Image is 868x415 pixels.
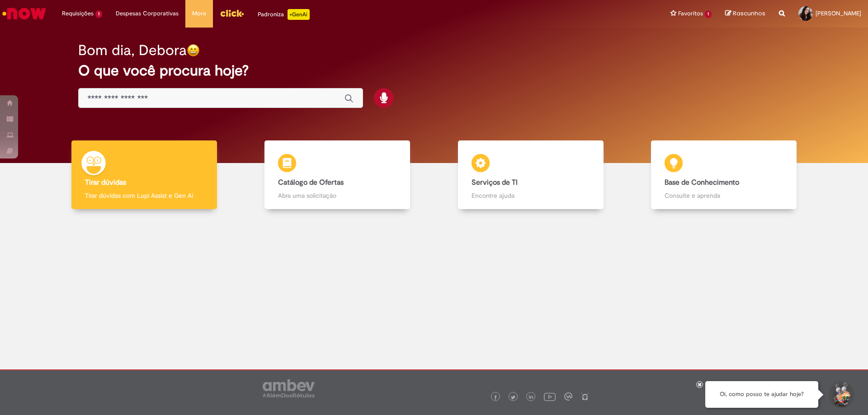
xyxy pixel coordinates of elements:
img: logo_footer_linkedin.png [529,395,533,400]
img: happy-face.png [187,44,200,57]
p: +GenAi [288,9,310,20]
h2: O que você procura hoje? [78,63,790,79]
a: Serviços de TI Encontre ajuda [434,140,627,210]
img: logo_footer_workplace.png [564,392,572,401]
span: Despesas Corporativas [116,9,179,18]
b: Base de Conhecimento [665,178,739,187]
a: Base de Conhecimento Consulte e aprenda [627,140,821,210]
div: Padroniza [258,9,310,20]
span: [PERSON_NAME] [816,9,861,17]
img: ServiceNow [1,5,47,23]
a: Catálogo de Ofertas Abra uma solicitação [241,140,434,210]
img: click_logo_yellow_360x200.png [220,6,244,20]
span: Favoritos [678,9,703,18]
a: Tirar dúvidas Tirar dúvidas com Lupi Assist e Gen Ai [47,140,241,210]
p: Consulte e aprenda [665,191,783,200]
img: logo_footer_facebook.png [493,395,498,400]
img: logo_footer_ambev_rotulo_gray.png [263,379,315,397]
img: logo_footer_naosei.png [581,392,589,401]
span: More [192,9,206,18]
p: Encontre ajuda [472,191,590,200]
span: 1 [705,10,712,18]
b: Serviços de TI [472,178,518,187]
span: 1 [95,10,102,18]
div: Oi, como posso te ajudar hoje? [705,381,818,408]
button: Iniciar Conversa de Suporte [827,381,854,408]
span: Requisições [62,9,94,18]
h2: Bom dia, Debora [78,42,187,58]
span: Rascunhos [733,9,765,18]
p: Abra uma solicitação [278,191,396,200]
b: Tirar dúvidas [85,178,126,187]
p: Tirar dúvidas com Lupi Assist e Gen Ai [85,191,203,200]
a: Rascunhos [725,9,765,18]
img: logo_footer_youtube.png [544,391,556,402]
b: Catálogo de Ofertas [278,178,344,187]
img: logo_footer_twitter.png [511,395,515,400]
